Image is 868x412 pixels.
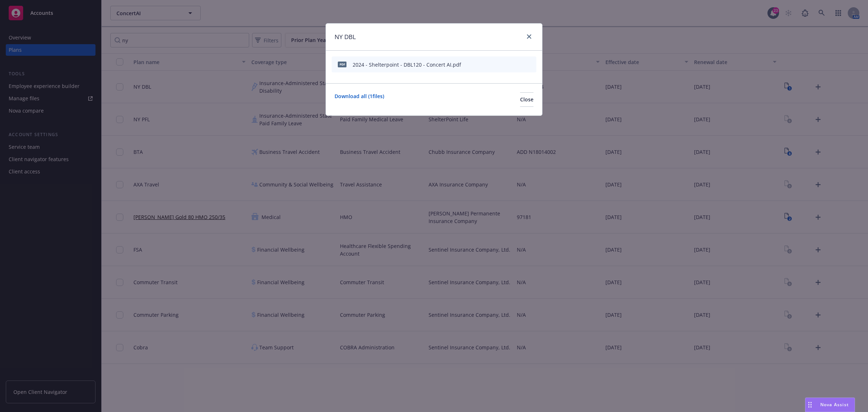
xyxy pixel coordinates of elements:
[520,92,533,107] button: Close
[335,92,384,107] a: Download all ( 1 files)
[805,398,814,412] div: Drag to move
[520,96,533,103] span: Close
[338,62,346,67] span: pdf
[353,61,461,68] div: 2024 - Shelterpoint - DBL120 - Concert AI.pdf
[525,32,533,41] a: close
[335,32,356,42] h1: NY DBL
[528,61,533,68] button: archive file
[805,398,855,412] button: Nova Assist
[820,402,849,408] span: Nova Assist
[504,61,510,68] button: download file
[515,61,522,68] button: preview file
